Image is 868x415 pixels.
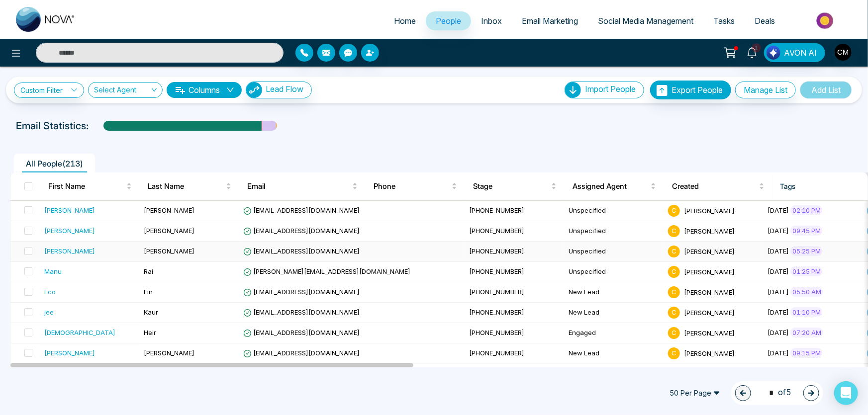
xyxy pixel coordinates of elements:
[664,172,772,200] th: Created
[522,16,578,26] span: Email Marketing
[703,11,745,30] a: Tasks
[565,343,664,364] td: New Lead
[764,43,825,62] button: AVON AI
[44,287,56,297] div: Eco
[44,266,62,276] div: Manu
[684,288,735,296] span: [PERSON_NAME]
[144,308,158,316] span: Kaur
[684,227,735,235] span: [PERSON_NAME]
[790,226,823,236] span: 09:45 PM
[243,308,360,316] span: [EMAIL_ADDRESS][DOMAIN_NAME]
[247,180,350,192] span: Email
[790,266,823,276] span: 01:25 PM
[790,205,823,215] span: 02:10 PM
[44,307,54,317] div: jee
[144,329,156,336] span: Heir
[768,288,789,296] span: [DATE]
[752,43,761,52] span: 1
[144,267,153,275] span: Rai
[469,308,524,316] span: [PHONE_NUMBER]
[44,226,95,236] div: [PERSON_NAME]
[481,16,502,26] span: Inbox
[469,288,524,296] span: [PHONE_NUMBER]
[790,328,823,337] span: 07:20 AM
[565,221,664,242] td: Unspecified
[144,288,153,296] span: Fin
[167,82,242,98] button: Columnsdown
[140,172,239,200] th: Last Name
[565,242,664,262] td: Unspecified
[40,172,140,200] th: First Name
[684,206,735,214] span: [PERSON_NAME]
[768,247,789,255] span: [DATE]
[668,327,680,339] span: C
[469,247,524,255] span: [PHONE_NUMBER]
[512,11,588,30] a: Email Marketing
[246,82,262,98] img: Lead Flow
[465,172,565,200] th: Stage
[144,349,194,357] span: [PERSON_NAME]
[740,43,764,61] a: 1
[573,180,649,192] span: Assigned Agent
[394,16,416,26] span: Home
[668,205,680,217] span: C
[144,247,194,255] span: [PERSON_NAME]
[763,386,791,400] span: of 5
[473,180,549,192] span: Stage
[243,288,360,296] span: [EMAIL_ADDRESS][DOMAIN_NAME]
[148,180,224,192] span: Last Name
[243,227,360,235] span: [EMAIL_ADDRESS][DOMAIN_NAME]
[834,381,858,405] div: Open Intercom Messenger
[790,9,862,32] img: Market-place.gif
[790,287,823,297] span: 05:50 AM
[713,16,735,26] span: Tasks
[243,247,360,255] span: [EMAIL_ADDRESS][DOMAIN_NAME]
[243,349,360,357] span: [EMAIL_ADDRESS][DOMAIN_NAME]
[672,180,757,192] span: Created
[672,85,723,95] span: Export People
[266,84,303,94] span: Lead Flow
[767,46,780,60] img: Lead Flow
[585,84,636,94] span: Import People
[14,83,84,98] a: Custom Filter
[469,329,524,336] span: [PHONE_NUMBER]
[684,329,735,336] span: [PERSON_NAME]
[598,16,693,26] span: Social Media Management
[22,159,87,168] span: All People ( 213 )
[246,82,312,98] button: Lead Flow
[565,201,664,221] td: Unspecified
[668,286,680,298] span: C
[668,307,680,319] span: C
[469,206,524,214] span: [PHONE_NUMBER]
[755,16,775,26] span: Deals
[735,82,796,98] button: Manage List
[565,262,664,282] td: Unspecified
[16,118,89,133] p: Email Statistics:
[366,172,465,200] th: Phone
[565,172,664,200] th: Assigned Agent
[790,348,823,358] span: 09:15 PM
[668,347,680,359] span: C
[684,267,735,275] span: [PERSON_NAME]
[44,348,95,358] div: [PERSON_NAME]
[684,247,735,255] span: [PERSON_NAME]
[16,7,76,32] img: Nova CRM Logo
[226,86,234,94] span: down
[48,180,124,192] span: First Name
[44,328,115,337] div: [DEMOGRAPHIC_DATA]
[768,267,789,275] span: [DATE]
[469,349,524,357] span: [PHONE_NUMBER]
[374,180,450,192] span: Phone
[44,205,95,215] div: [PERSON_NAME]
[469,267,524,275] span: [PHONE_NUMBER]
[144,227,194,235] span: [PERSON_NAME]
[588,11,703,30] a: Social Media Management
[436,16,461,26] span: People
[650,81,731,99] button: Export People
[243,267,410,275] span: [PERSON_NAME][EMAIL_ADDRESS][DOMAIN_NAME]
[239,172,366,200] th: Email
[668,246,680,257] span: C
[668,225,680,237] span: C
[668,266,680,278] span: C
[469,227,524,235] span: [PHONE_NUMBER]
